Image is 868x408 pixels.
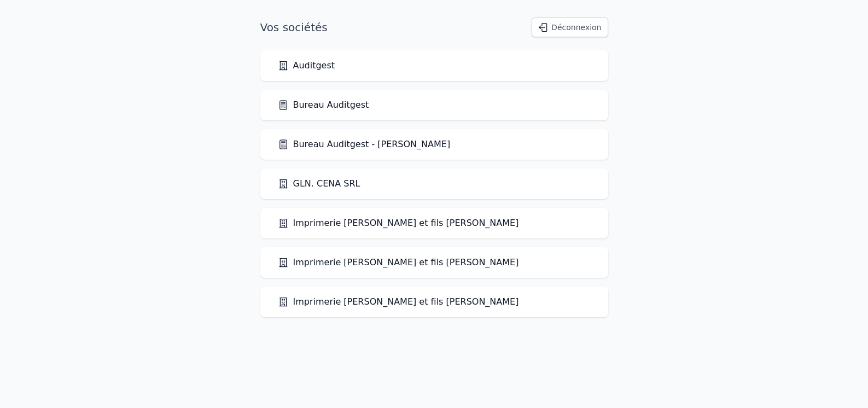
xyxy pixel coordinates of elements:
h1: Vos sociétés [260,20,328,35]
a: Imprimerie [PERSON_NAME] et fils [PERSON_NAME] [278,256,519,269]
button: Déconnexion [532,18,608,37]
a: Imprimerie [PERSON_NAME] et fils [PERSON_NAME] [278,295,519,308]
a: Imprimerie [PERSON_NAME] et fils [PERSON_NAME] [278,217,519,230]
a: Bureau Auditgest - [PERSON_NAME] [278,138,451,151]
a: Auditgest [278,59,335,72]
a: GLN. CENA SRL [278,177,360,190]
a: Bureau Auditgest [278,98,369,112]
